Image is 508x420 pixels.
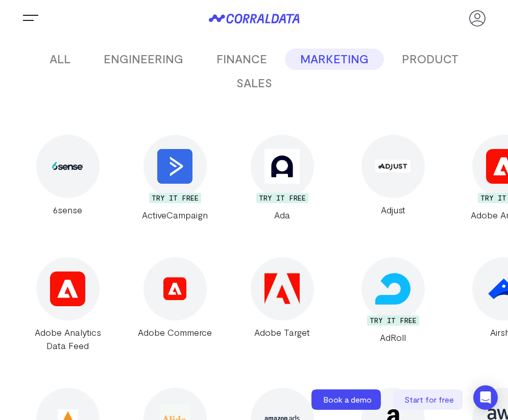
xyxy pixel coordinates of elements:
[20,257,115,352] a: Adobe Analytics Data Feed Adobe Analytics Data Feed
[285,48,384,70] button: MARKETING
[386,48,474,70] button: PRODUCT
[88,48,199,70] button: ENGINEERING
[128,208,222,221] div: ActiveCampaign
[52,162,83,170] img: 6sense
[375,271,410,306] img: AdRoll
[264,149,299,184] img: Ada
[311,389,383,410] a: Book a demo
[256,193,308,203] div: TRY IT FREE
[342,135,444,221] a: Adjust Adjust
[342,331,444,344] div: AdRoll
[128,135,222,221] a: ActiveCampaign TRY IT FREE ActiveCampaign
[128,326,222,339] div: Adobe Commerce
[235,208,329,221] div: Ada
[20,8,41,29] button: Trigger Menu
[235,326,329,339] div: Adobe Target
[20,203,115,216] div: 6sense
[264,271,299,306] img: Adobe Target
[149,193,201,203] div: TRY IT FREE
[157,149,192,184] img: ActiveCampaign
[221,72,287,94] button: SALES
[163,277,186,301] img: Adobe Commerce
[393,389,465,410] a: Start for free
[473,385,498,410] div: Open Intercom Messenger
[367,315,419,326] div: TRY IT FREE
[20,135,115,221] a: 6sense 6sense
[235,135,329,221] a: Ada TRY IT FREE Ada
[375,160,410,172] img: Adjust
[50,271,85,306] img: Adobe Analytics Data Feed
[342,257,444,352] a: AdRoll TRY IT FREE AdRoll
[20,326,115,352] div: Adobe Analytics Data Feed
[201,48,282,70] button: FINANCE
[128,257,222,352] a: Adobe Commerce Adobe Commerce
[323,394,372,404] span: Book a demo
[342,203,444,216] div: Adjust
[404,394,454,404] span: Start for free
[235,257,329,352] a: Adobe Target Adobe Target
[34,48,86,70] button: ALL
